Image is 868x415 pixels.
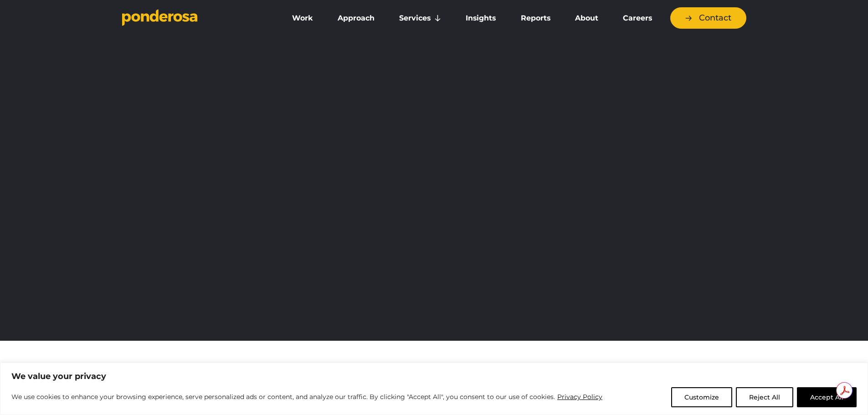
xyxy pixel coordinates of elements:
p: We value your privacy [11,371,857,382]
button: Customize [671,387,732,407]
a: Insights [455,9,506,28]
a: Reports [510,9,561,28]
p: We use cookies to enhance your browsing experience, serve personalized ads or content, and analyz... [11,391,603,402]
a: Careers [612,9,663,28]
a: Go to homepage [122,9,268,27]
a: About [565,9,609,28]
a: Privacy Policy [557,391,603,402]
a: Services [389,9,452,28]
a: Approach [327,9,385,28]
a: Contact [670,7,746,29]
a: Work [282,9,324,28]
button: Accept All [797,387,857,407]
button: Reject All [736,387,793,407]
